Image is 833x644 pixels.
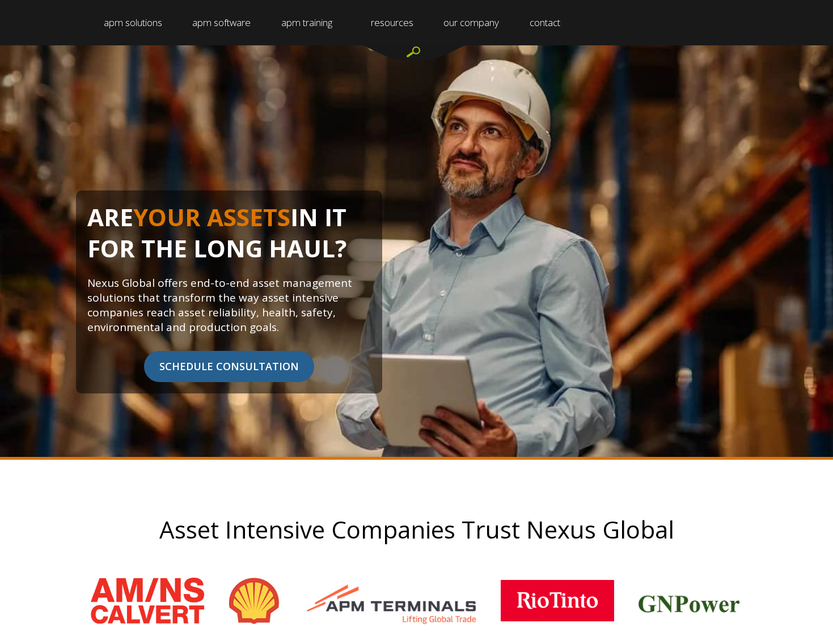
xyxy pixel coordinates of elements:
h2: Asset Intensive Companies Trust Nexus Global [48,516,785,543]
img: apm-terminals-logo [305,575,479,626]
img: rio_tinto [501,580,614,621]
span: SCHEDULE CONSULTATION [144,351,314,382]
span: YOUR ASSETS [133,201,290,233]
img: amns_logo [91,578,204,624]
h1: ARE IN IT FOR THE LONG HAUL? [87,202,371,276]
p: Nexus Global offers end-to-end asset management solutions that transform the way asset intensive ... [87,276,371,334]
img: client_logos_gnpower [637,575,742,626]
img: shell-logo [227,575,282,626]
